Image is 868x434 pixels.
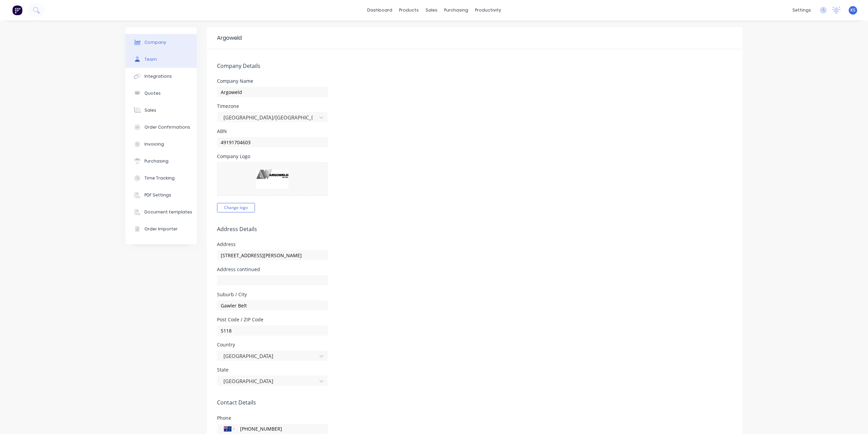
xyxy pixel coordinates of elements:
[125,187,197,204] button: PDF Settings
[144,192,171,198] div: PDF Settings
[12,5,22,15] img: Factory
[217,242,328,247] div: Address
[217,416,328,420] div: Phone
[144,107,156,113] div: Sales
[125,85,197,102] button: Quotes
[144,73,172,79] div: Integrations
[144,124,190,130] div: Order Confirmations
[125,170,197,187] button: Time Tracking
[125,51,197,68] button: Team
[422,5,441,15] div: sales
[125,102,197,119] button: Sales
[217,226,732,232] h5: Address Details
[217,342,328,347] div: Country
[217,203,255,212] button: Change logo
[144,141,164,147] div: Invoicing
[144,90,161,96] div: Quotes
[125,153,197,170] button: Purchasing
[789,5,814,15] div: settings
[217,104,328,109] div: Timezone
[144,175,175,181] div: Time Tracking
[144,56,157,62] div: Team
[125,204,197,221] button: Document templates
[217,79,328,83] div: Company Name
[144,158,169,164] div: Purchasing
[850,7,855,13] span: KS
[441,5,472,15] div: purchasing
[125,34,197,51] button: Company
[125,68,197,85] button: Integrations
[364,5,396,15] a: dashboard
[217,34,242,42] div: Argoweld
[396,5,422,15] div: products
[125,221,197,238] button: Order Importer
[125,119,197,136] button: Order Confirmations
[125,136,197,153] button: Invoicing
[217,63,732,69] h5: Company Details
[144,209,192,215] div: Document templates
[217,399,732,406] h5: Contact Details
[144,226,178,232] div: Order Importer
[217,267,328,272] div: Address continued
[144,39,166,45] div: Company
[472,5,505,15] div: productivity
[217,292,328,297] div: Suburb / City
[217,129,328,134] div: ABN
[217,317,328,322] div: Post Code / ZIP Code
[217,367,328,372] div: State
[217,154,328,159] div: Company Logo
